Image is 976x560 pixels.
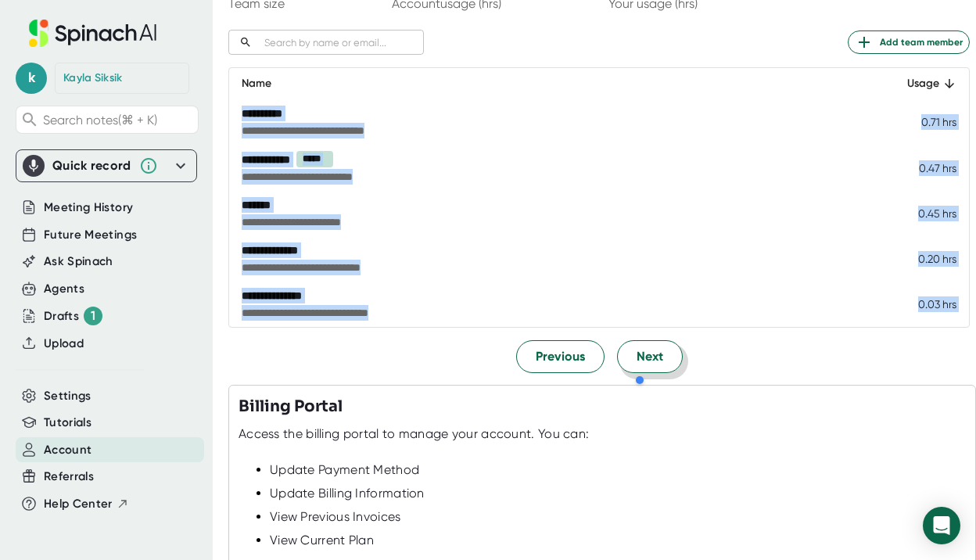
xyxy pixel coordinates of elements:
span: Next [637,347,663,366]
div: Quick record [23,150,190,181]
td: 0.20 hrs [877,236,969,282]
td: 0.47 hrs [877,145,969,191]
span: k [16,63,47,94]
span: Previous [536,347,585,366]
div: Drafts [44,307,102,325]
button: Add team member [848,31,970,54]
button: Agents [44,280,84,298]
button: Previous [516,340,605,373]
div: View Current Plan [270,533,966,548]
span: Search notes (⌘ + K) [43,113,157,127]
td: 0.03 hrs [877,282,969,327]
button: Ask Spinach [44,253,113,271]
td: 0.71 hrs [877,99,969,145]
div: View Previous Invoices [270,509,966,525]
button: Future Meetings [44,226,137,244]
div: 1 [84,307,102,325]
div: Update Billing Information [270,486,966,501]
button: Referrals [44,468,94,486]
span: Add team member [855,33,963,52]
div: Name [242,74,865,93]
button: Account [44,441,91,459]
div: Update Payment Method [270,462,966,478]
span: Help Center [44,495,113,513]
button: Upload [44,335,84,353]
h3: Billing Portal [239,395,343,418]
div: Open Intercom Messenger [923,507,960,544]
div: Usage [890,74,956,93]
button: Settings [44,387,91,405]
button: Drafts 1 [44,307,102,325]
input: Search by name or email... [258,34,424,52]
button: Next [617,340,683,373]
td: 0.45 hrs [877,191,969,236]
div: Quick record [52,158,131,174]
button: Meeting History [44,199,133,217]
div: Access the billing portal to manage your account. You can: [239,426,589,442]
button: Tutorials [44,414,91,432]
div: Kayla Siksik [63,71,123,85]
button: Help Center [44,495,129,513]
